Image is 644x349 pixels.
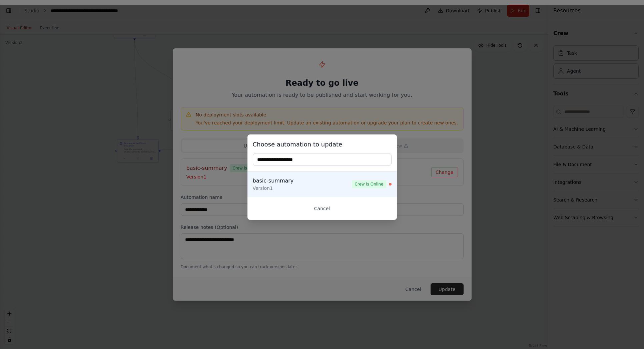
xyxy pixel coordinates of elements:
[247,171,397,197] button: basic-summaryVersion1Crew is Online
[352,180,386,188] span: Crew is Online
[253,177,352,185] div: basic-summary
[253,203,392,215] button: Cancel
[253,185,352,192] div: Version 1
[253,140,392,149] h3: Choose automation to update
